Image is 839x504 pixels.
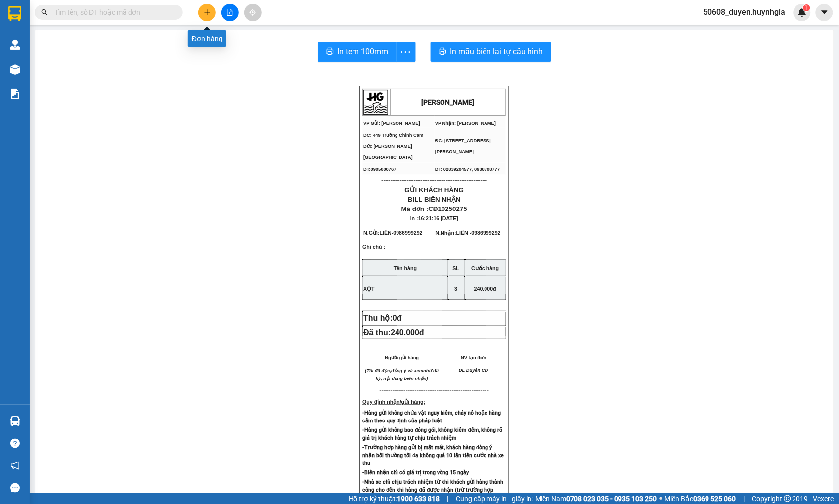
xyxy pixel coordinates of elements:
[10,64,20,75] img: warehouse-icon
[393,314,402,322] span: 0đ
[450,45,543,58] span: In mẫu biên lai tự cấu hình
[456,230,501,236] span: LIÊN -
[94,31,174,42] div: LIÊN
[380,387,386,394] span: ---
[435,167,500,172] span: ĐT: 02839204577, 0938708777
[472,230,501,236] span: 0986999292
[455,286,458,292] span: 3
[418,215,458,221] span: 16:21:16 [DATE]
[8,6,21,21] img: logo-vxr
[397,495,440,503] strong: 1900 633 818
[318,42,397,62] button: printerIn tem 100mm
[394,265,417,271] strong: Tên hàng
[94,42,174,56] div: 0986999292
[447,493,448,504] span: |
[820,8,829,17] span: caret-down
[10,416,20,426] img: warehouse-icon
[391,328,424,336] span: 240.000đ
[456,493,533,504] span: Cung cấp máy in - giấy in:
[410,215,458,221] span: In :
[362,469,469,476] strong: -Biên nhận chỉ có giá trị trong vòng 15 ngày
[204,9,211,16] span: plus
[363,328,424,336] span: Đã thu:
[10,439,20,448] span: question-circle
[41,9,48,16] span: search
[535,493,657,504] span: Miền Nam
[363,133,423,160] span: ĐC: 449 Trường Chinh Cam Đức [PERSON_NAME][GEOGRAPHIC_DATA]
[363,167,396,172] span: ĐT:0905000767
[386,387,489,394] span: -----------------------------------------------
[362,399,425,405] strong: Quy định nhận/gửi hàng:
[363,121,420,126] span: VP Gửi: [PERSON_NAME]
[405,186,464,194] span: GỬI KHÁCH HÀNG
[422,98,475,106] strong: [PERSON_NAME]
[362,444,504,466] strong: -Trường hợp hàng gửi bị mất mát, khách hàng đòng ý nhận bồi thường tối đa không quá 10 lần tiền c...
[198,4,216,21] button: plus
[349,493,440,504] span: Hỗ trợ kỹ thuật:
[696,6,794,18] span: 50608_duyen.huynhgia
[431,42,551,62] button: printerIn mẫu biên lai tự cấu hình
[660,497,662,501] span: ⚪️
[816,4,833,21] button: caret-down
[362,244,385,257] span: Ghi chú :
[94,8,174,31] div: [PERSON_NAME]
[362,427,502,441] strong: -Hàng gửi không bao đóng gói, không kiểm đếm, không rõ giá trị khách hàng tự chịu trách nhiệm
[474,286,496,292] span: 240.000đ
[461,355,486,360] span: NV tạo đơn
[10,89,20,99] img: solution-icon
[7,63,38,74] span: Đã thu :
[363,286,375,292] span: XỌT
[567,495,657,503] strong: 0708 023 035 - 0935 103 250
[381,176,487,184] span: ----------------------------------------------
[436,230,501,236] span: N.Nhận:
[803,4,810,11] sup: 1
[221,4,239,21] button: file-add
[459,368,488,373] span: ĐL Duyên CĐ
[392,230,423,236] span: -
[365,368,424,373] em: (Tôi đã đọc,đồng ý và xem
[385,355,419,360] span: Người gửi hàng
[744,493,745,504] span: |
[362,410,501,424] strong: -Hàng gửi không chứa vật nguy hiểm, cháy nổ hoặc hàng cấm theo quy định của pháp luật
[10,40,20,50] img: warehouse-icon
[394,230,423,236] span: 0986999292
[798,8,807,17] img: icon-new-feature
[8,42,88,56] div: 0986999292
[326,47,334,57] span: printer
[396,42,416,62] button: more
[8,31,88,42] div: LIÊN
[8,8,88,31] div: [PERSON_NAME]
[439,47,446,57] span: printer
[10,483,20,493] span: message
[401,205,467,212] span: Mã đơn :
[805,4,808,11] span: 1
[363,90,388,115] img: logo
[54,7,171,18] input: Tìm tên, số ĐT hoặc mã đơn
[694,495,736,503] strong: 0369 525 060
[8,8,24,19] span: Gửi:
[397,46,415,58] span: more
[249,9,256,16] span: aim
[94,8,118,19] span: Nhận:
[10,461,20,470] span: notification
[435,138,491,154] span: ĐC: [STREET_ADDRESS][PERSON_NAME]
[408,196,461,203] span: BILL BIÊN NHẬN
[363,314,406,322] span: Thu hộ:
[665,493,736,504] span: Miền Bắc
[453,265,460,271] strong: SL
[380,230,392,236] span: LIÊN
[429,205,468,212] span: CĐ10250275
[784,495,791,502] span: copyright
[7,62,89,74] div: 240.000
[472,265,499,271] strong: Cước hàng
[338,45,389,58] span: In tem 100mm
[435,121,496,126] span: VP Nhận: [PERSON_NAME]
[363,230,423,236] span: N.Gửi:
[244,4,262,21] button: aim
[226,9,233,16] span: file-add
